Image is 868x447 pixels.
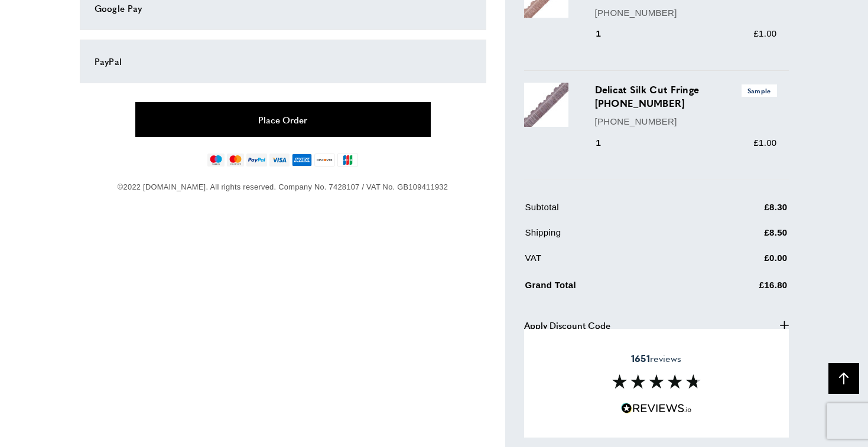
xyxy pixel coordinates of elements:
[631,353,681,364] span: reviews
[524,318,610,332] span: Apply Discount Code
[621,403,692,414] img: Reviews.io 5 stars
[694,251,787,274] td: £0.00
[595,83,777,110] h3: Delicat Silk Cut Fringe [PHONE_NUMBER]
[595,136,618,150] div: 1
[525,200,694,223] td: Subtotal
[292,154,313,167] img: american-express
[525,251,694,274] td: VAT
[207,154,225,167] img: maestro
[694,200,787,223] td: £8.30
[269,154,289,167] img: visa
[314,154,335,167] img: discover
[525,276,694,302] td: Grand Total
[95,54,472,68] div: PayPal
[753,138,776,148] span: £1.00
[694,226,787,249] td: £8.50
[118,182,448,191] span: ©2022 [DOMAIN_NAME]. All rights reserved. Company No. 7428107 / VAT No. GB109411932
[246,154,267,167] img: paypal
[524,83,568,127] img: Delicat Silk Cut Fringe 986-37475-108
[95,1,472,15] div: Google Pay
[694,276,787,302] td: £16.80
[753,28,776,38] span: £1.00
[135,102,431,137] button: Place Order
[227,154,244,167] img: mastercard
[631,351,650,365] strong: 1651
[337,154,358,167] img: jcb
[742,84,777,97] span: Sample
[595,6,777,20] p: [PHONE_NUMBER]
[525,226,694,249] td: Shipping
[595,27,618,41] div: 1
[612,374,701,389] img: Reviews section
[595,115,777,129] p: [PHONE_NUMBER]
